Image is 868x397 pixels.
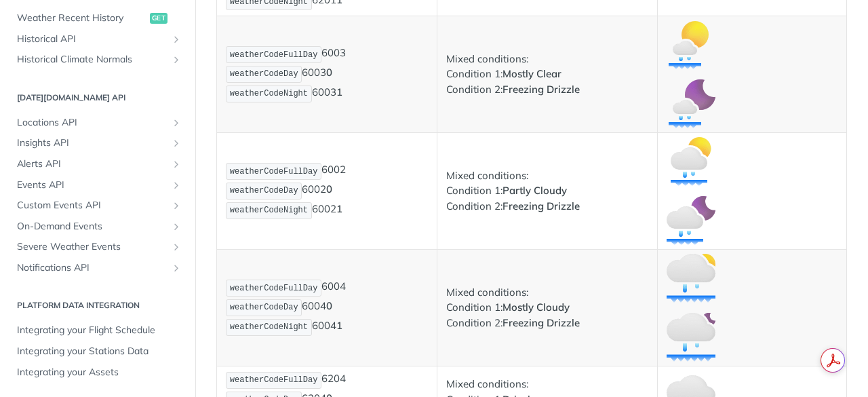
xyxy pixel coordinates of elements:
span: Integrating your Assets [17,366,182,379]
a: Notifications APIShow subpages for Notifications API [10,258,185,278]
button: Show subpages for Historical API [171,34,182,45]
span: weatherCodeFullDay [230,284,318,293]
h2: Platform DATA integration [10,299,185,311]
button: Show subpages for On-Demand Events [171,221,182,232]
a: Locations APIShow subpages for Locations API [10,113,185,133]
button: Show subpages for Alerts API [171,159,182,170]
h2: [DATE][DOMAIN_NAME] API [10,92,185,104]
span: weatherCodeDay [230,186,298,195]
span: Expand image [667,330,715,343]
strong: 0 [326,299,332,312]
span: weatherCodeFullDay [230,375,318,385]
strong: 0 [326,66,332,79]
button: Show subpages for Events API [171,180,182,191]
a: Integrating your Flight Schedule [10,320,185,341]
a: Integrating your Assets [10,362,185,383]
span: Expand image [667,96,715,109]
span: Weather Recent History [17,12,146,25]
strong: 1 [336,86,342,98]
span: weatherCodeDay [230,69,298,79]
button: Show subpages for Locations API [171,117,182,128]
img: partly_cloudy_freezing_drizzle_night [667,196,715,245]
span: Insights API [17,136,167,150]
p: 6004 6004 6004 [226,278,428,337]
strong: Freezing Drizzle [502,200,580,212]
span: Custom Events API [17,199,167,212]
span: weatherCodeDay [230,303,298,312]
a: Insights APIShow subpages for Insights API [10,133,185,153]
button: Show subpages for Historical Climate Normals [171,54,182,65]
p: 6003 6003 6003 [226,45,428,103]
span: Notifications API [17,261,167,275]
span: weatherCodeNight [230,206,308,215]
img: mostly_clear_freezing_drizzle_day [667,20,715,69]
a: Alerts APIShow subpages for Alerts API [10,154,185,174]
p: Mixed conditions: Condition 1: Condition 2: [446,285,648,331]
span: get [150,13,167,24]
p: Mixed conditions: Condition 1: Condition 2: [446,168,648,214]
span: Severe Weather Events [17,240,167,254]
strong: Freezing Drizzle [502,316,580,329]
strong: 0 [326,183,332,195]
a: Custom Events APIShow subpages for Custom Events API [10,195,185,216]
span: weatherCodeNight [230,89,308,98]
a: Historical APIShow subpages for Historical API [10,29,185,50]
span: Expand image [667,37,715,50]
span: Expand image [667,213,715,226]
strong: Mostly Clear [502,67,561,80]
span: Integrating your Flight Schedule [17,324,182,337]
a: Integrating your Stations Data [10,341,185,362]
span: Historical API [17,33,167,46]
a: Weather Recent Historyget [10,8,185,29]
span: weatherCodeFullDay [230,50,318,60]
strong: 1 [336,202,342,215]
span: Expand image [667,154,715,167]
p: 6002 6002 6002 [226,162,428,220]
span: Events API [17,178,167,192]
img: mostly_clear_freezing_drizzle_night [667,79,715,128]
a: Events APIShow subpages for Events API [10,175,185,195]
a: Historical Climate NormalsShow subpages for Historical Climate Normals [10,50,185,70]
a: On-Demand EventsShow subpages for On-Demand Events [10,216,185,237]
span: Integrating your Stations Data [17,345,182,358]
button: Show subpages for Notifications API [171,263,182,273]
strong: Partly Cloudy [502,184,567,197]
img: partly_cloudy_freezing_drizzle_day [667,137,715,186]
strong: 1 [336,319,342,332]
img: mostly_cloudy_freezing_drizzle_day [667,254,715,303]
span: Expand image [667,271,715,284]
img: mostly_cloudy_freezing_drizzle_night [667,313,715,362]
strong: Mostly Cloudy [502,301,570,314]
span: On-Demand Events [17,220,167,233]
button: Show subpages for Custom Events API [171,200,182,211]
strong: Freezing Drizzle [502,83,580,96]
span: Historical Climate Normals [17,53,167,67]
a: Severe Weather EventsShow subpages for Severe Weather Events [10,237,185,257]
span: Locations API [17,116,167,130]
span: weatherCodeFullDay [230,167,318,176]
span: Alerts API [17,157,167,171]
button: Show subpages for Severe Weather Events [171,242,182,252]
p: Mixed conditions: Condition 1: Condition 2: [446,52,648,98]
span: weatherCodeNight [230,322,308,332]
button: Show subpages for Insights API [171,138,182,149]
